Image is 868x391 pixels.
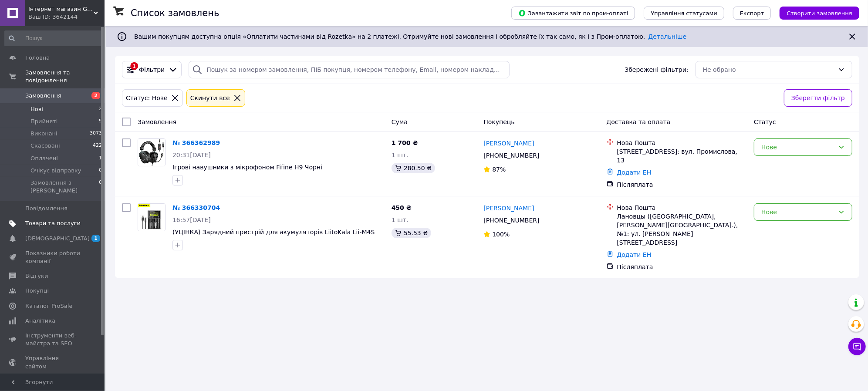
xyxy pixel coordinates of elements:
[492,231,510,238] span: 100%
[131,8,219,18] h1: Список замовлень
[392,139,418,146] span: 1 700 ₴
[99,167,102,175] span: 0
[25,69,105,84] span: Замовлення та повідомлення
[30,130,57,138] span: Виконані
[25,317,55,325] span: Аналітика
[761,142,834,152] div: Нове
[25,272,48,280] span: Відгуки
[607,118,671,125] span: Доставка та оплата
[518,9,628,17] span: Завантажити звіт по пром-оплаті
[392,163,435,173] div: 280.50 ₴
[492,166,506,173] span: 87%
[625,65,688,74] span: Збережені фільтри:
[138,203,165,231] a: Фото товару
[25,249,81,265] span: Показники роботи компанії
[28,5,94,13] span: Інтернет магазин Goverla Store
[784,89,852,107] button: Зберегти фільтр
[25,235,90,243] span: [DEMOGRAPHIC_DATA]
[172,229,375,236] a: (УЦІНКА) Зарядний пристрій для акумуляторів LiitoKala Lii-M4S
[134,33,686,40] span: Вашим покупцям доступна опція «Оплатити частинами від Rozetka» на 2 платежі. Отримуйте нові замов...
[30,155,58,162] span: Оплачені
[787,10,852,17] span: Створити замовлення
[482,214,541,226] div: [PHONE_NUMBER]
[25,205,68,212] span: Повідомлення
[138,118,176,125] span: Замовлення
[392,118,408,125] span: Cума
[617,138,747,147] div: Нова Пошта
[780,7,859,20] button: Створити замовлення
[172,216,211,223] span: 16:57[DATE]
[172,164,322,171] a: Ігрові навушники з мікрофоном Fifine H9 Чорні
[172,204,220,211] a: № 366330704
[138,204,165,231] img: Фото товару
[172,139,220,146] a: № 366362989
[848,338,866,355] button: Чат з покупцем
[482,149,541,162] div: [PHONE_NUMBER]
[392,152,409,158] span: 1 шт.
[791,93,845,103] span: Зберегти фільтр
[703,65,834,74] div: Не обрано
[91,235,100,242] span: 1
[90,130,102,138] span: 3073
[25,287,49,295] span: Покупці
[30,179,99,195] span: Замовлення з [PERSON_NAME]
[138,139,165,166] img: Фото товару
[25,302,72,310] span: Каталог ProSale
[138,138,165,166] a: Фото товару
[28,13,105,21] div: Ваш ID: 3642144
[25,92,61,100] span: Замовлення
[30,105,43,113] span: Нові
[392,216,409,223] span: 1 шт.
[648,33,687,40] a: Детальніше
[99,179,102,195] span: 0
[25,354,81,370] span: Управління сайтом
[483,118,514,125] span: Покупець
[189,61,509,78] input: Пошук за номером замовлення, ПІБ покупця, номером телефону, Email, номером накладної
[617,203,747,212] div: Нова Пошта
[124,93,169,103] div: Статус: Нове
[651,10,717,17] span: Управління статусами
[4,30,103,46] input: Пошук
[511,7,635,20] button: Завантажити звіт по пром-оплаті
[483,139,534,148] a: [PERSON_NAME]
[30,142,60,150] span: Скасовані
[189,93,232,103] div: Cкинути все
[91,92,100,99] span: 2
[172,152,211,158] span: 20:31[DATE]
[733,7,771,20] button: Експорт
[99,105,102,113] span: 2
[139,65,165,74] span: Фільтри
[30,118,57,125] span: Прийняті
[617,169,652,176] a: Додати ЕН
[392,204,412,211] span: 450 ₴
[483,204,534,212] a: [PERSON_NAME]
[93,142,102,150] span: 422
[99,155,102,162] span: 1
[25,219,81,227] span: Товари та послуги
[740,10,764,17] span: Експорт
[30,167,81,175] span: Очікує відправку
[761,207,834,217] div: Нове
[25,54,50,62] span: Головна
[392,228,431,238] div: 55.53 ₴
[617,263,747,271] div: Післяплата
[754,118,776,125] span: Статус
[99,118,102,125] span: 9
[25,332,81,347] span: Інструменти веб-майстра та SEO
[617,212,747,247] div: Лановцы ([GEOGRAPHIC_DATA], [PERSON_NAME][GEOGRAPHIC_DATA].), №1: ул. [PERSON_NAME][STREET_ADDRESS]
[644,7,724,20] button: Управління статусами
[771,9,859,16] a: Створити замовлення
[617,251,652,258] a: Додати ЕН
[617,180,747,189] div: Післяплата
[617,147,747,165] div: [STREET_ADDRESS]: вул. Промислова, 13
